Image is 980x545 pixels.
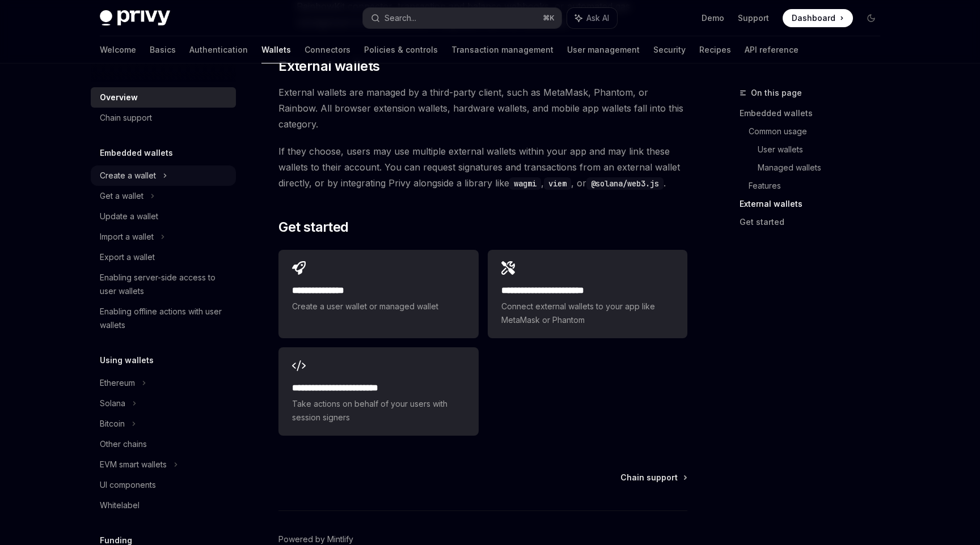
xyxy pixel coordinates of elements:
a: Recipes [699,36,731,63]
a: UI components [91,475,236,495]
div: EVM smart wallets [100,458,167,471]
a: Demo [702,12,724,24]
span: ⌘ K [543,14,555,23]
div: Export a wallet [100,250,155,264]
a: Dashboard [783,9,853,27]
a: Update a wallet [91,206,236,227]
a: Overview [91,87,236,108]
a: Get started [740,213,889,231]
a: Whitelabel [91,495,236,516]
div: Enabling server-side access to user wallets [100,271,229,298]
a: Chain support [620,472,686,483]
span: External wallets are managed by a third-party client, such as MetaMask, Phantom, or Rainbow. All ... [278,84,687,132]
a: Connectors [305,36,350,63]
span: On this page [751,86,802,100]
span: Take actions on behalf of your users with session signers [292,397,464,424]
span: Ask AI [586,12,609,24]
a: User management [567,36,640,63]
div: Ethereum [100,376,135,390]
a: Enabling server-side access to user wallets [91,267,236,301]
div: Other chains [100,437,147,451]
a: Other chains [91,434,236,454]
a: Security [653,36,686,63]
a: Features [749,177,889,195]
code: @solana/web3.js [586,177,664,190]
div: Solana [100,397,125,410]
div: Import a wallet [100,230,154,244]
div: Get a wallet [100,189,143,203]
a: Support [738,12,769,24]
a: Basics [150,36,176,63]
span: Get started [278,218,348,236]
span: Dashboard [792,12,835,24]
span: Create a user wallet or managed wallet [292,300,464,313]
a: Export a wallet [91,247,236,267]
button: Search...⌘K [363,8,561,28]
div: Whitelabel [100,499,140,512]
span: External wallets [278,57,379,75]
button: Ask AI [567,8,617,28]
a: User wallets [758,140,889,159]
code: wagmi [509,177,541,190]
a: Powered by Mintlify [278,534,353,545]
h5: Using wallets [100,354,154,367]
code: viem [544,177,571,190]
div: Overview [100,91,138,104]
div: Bitcoin [100,417,125,431]
div: Update a wallet [100,210,158,223]
a: Wallets [261,36,291,63]
a: API reference [745,36,799,63]
div: Chain support [100,111,152,125]
a: Managed wallets [758,159,889,177]
a: Embedded wallets [740,104,889,122]
a: Chain support [91,108,236,128]
div: Enabling offline actions with user wallets [100,305,229,332]
a: Policies & controls [364,36,438,63]
a: Welcome [100,36,136,63]
a: Enabling offline actions with user wallets [91,301,236,335]
span: Chain support [620,472,678,483]
a: Transaction management [451,36,554,63]
h5: Embedded wallets [100,146,173,160]
div: Create a wallet [100,169,156,182]
a: Common usage [749,122,889,140]
span: Connect external wallets to your app like MetaMask or Phantom [501,300,674,327]
span: If they choose, users may use multiple external wallets within your app and may link these wallet... [278,143,687,191]
a: External wallets [740,195,889,213]
a: Authentication [189,36,248,63]
button: Toggle dark mode [862,9,880,27]
div: Search... [385,11,416,25]
div: UI components [100,478,156,492]
img: dark logo [100,10,170,26]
